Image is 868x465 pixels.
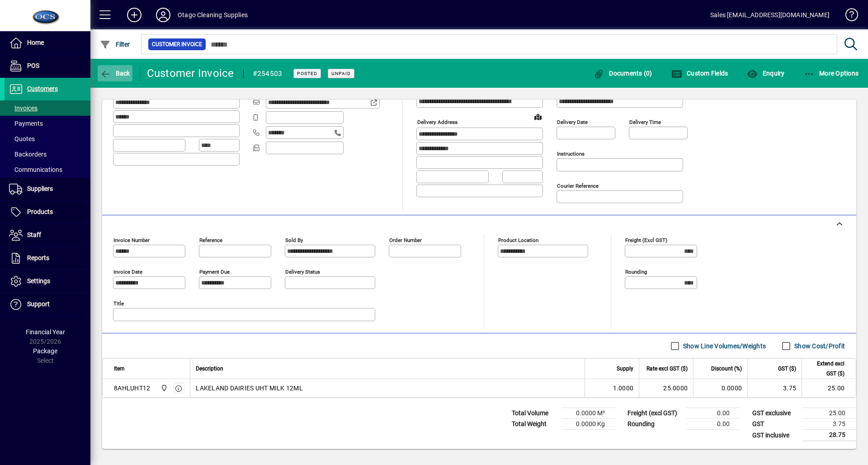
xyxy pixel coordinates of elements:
span: Back [100,70,130,77]
span: Extend excl GST ($) [807,359,844,379]
span: Products [27,208,53,215]
span: Reports [27,254,49,261]
mat-label: Delivery time [629,119,661,125]
span: Documents (0) [594,70,652,77]
a: Quotes [5,131,90,147]
mat-label: Freight (excl GST) [625,237,667,243]
a: View on map [531,109,545,124]
mat-label: Invoice number [113,237,150,243]
span: Customers [27,85,58,92]
td: 0.0000 [693,379,747,397]
td: 25.00 [802,408,856,419]
span: Posted [297,71,317,76]
button: Add [120,7,149,23]
span: 1.0000 [613,384,634,393]
mat-label: Rounding [625,269,647,275]
a: Backorders [5,147,90,162]
span: Customer Invoice [152,40,202,49]
td: 3.75 [747,379,802,397]
span: Home [27,39,44,46]
span: Filter [100,41,130,48]
span: Backorders [9,151,47,158]
mat-label: Product location [498,237,538,243]
a: Suppliers [5,178,90,200]
td: Freight (excl GST) [623,408,686,419]
span: Enquiry [747,70,784,77]
div: Sales [EMAIL_ADDRESS][DOMAIN_NAME] [710,8,830,22]
span: More Options [804,70,859,77]
mat-label: Courier Reference [557,183,599,189]
button: Filter [98,36,132,52]
span: Support [27,300,50,308]
a: Knowledge Base [839,2,857,31]
td: Total Volume [507,408,561,419]
a: Support [5,293,90,316]
span: Unpaid [331,71,351,76]
span: Financial Year [26,328,65,336]
td: GST exclusive [748,408,802,419]
span: Package [33,347,57,355]
a: Staff [5,224,90,247]
td: 0.00 [686,408,741,419]
mat-label: Instructions [557,151,585,157]
mat-label: Payment due [199,269,230,275]
mat-label: Sold by [285,237,303,243]
td: GST [748,419,802,430]
span: Custom Fields [671,70,728,77]
button: More Options [802,65,861,81]
div: 8AHLUHT12 [114,384,150,393]
mat-label: Reference [199,237,222,243]
span: Communications [9,166,62,173]
a: Settings [5,270,90,293]
label: Show Line Volumes/Weights [681,342,766,351]
app-page-header-button: Back [90,65,140,81]
span: GST ($) [778,364,796,374]
a: Communications [5,162,90,177]
mat-label: Order number [389,237,422,243]
span: Quotes [9,135,35,142]
span: Item [114,364,125,374]
mat-label: Title [113,300,124,307]
span: Settings [27,277,50,285]
span: POS [27,62,39,69]
span: LAKELAND DAIRIES UHT MILK 12ML [196,384,303,393]
span: Staff [27,231,41,238]
mat-label: Delivery status [285,269,320,275]
span: Supply [617,364,633,374]
a: Reports [5,247,90,270]
td: 25.00 [802,379,856,397]
span: Invoices [9,104,38,112]
button: Back [98,65,132,81]
button: Documents (0) [591,65,655,81]
span: Description [196,364,223,374]
td: 0.00 [686,419,741,430]
div: #254503 [253,66,283,81]
a: Payments [5,116,90,131]
span: Payments [9,120,43,127]
td: 3.75 [802,419,856,430]
span: Rate excl GST ($) [646,364,688,374]
td: Total Weight [507,419,561,430]
a: POS [5,55,90,77]
mat-label: Delivery date [557,119,588,125]
td: Rounding [623,419,686,430]
td: GST inclusive [748,430,802,441]
div: 25.0000 [645,384,688,393]
td: 0.0000 M³ [561,408,616,419]
button: Profile [149,7,178,23]
span: Head Office [158,383,169,393]
td: 0.0000 Kg [561,419,616,430]
div: Customer Invoice [147,66,234,81]
button: Custom Fields [669,65,731,81]
a: Products [5,201,90,223]
button: Enquiry [745,65,787,81]
a: Invoices [5,100,90,116]
td: 28.75 [802,430,856,441]
div: Otago Cleaning Supplies [178,8,248,22]
span: Suppliers [27,185,53,192]
a: Home [5,32,90,54]
label: Show Cost/Profit [793,342,845,351]
span: Discount (%) [711,364,742,374]
mat-label: Invoice date [113,269,142,275]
